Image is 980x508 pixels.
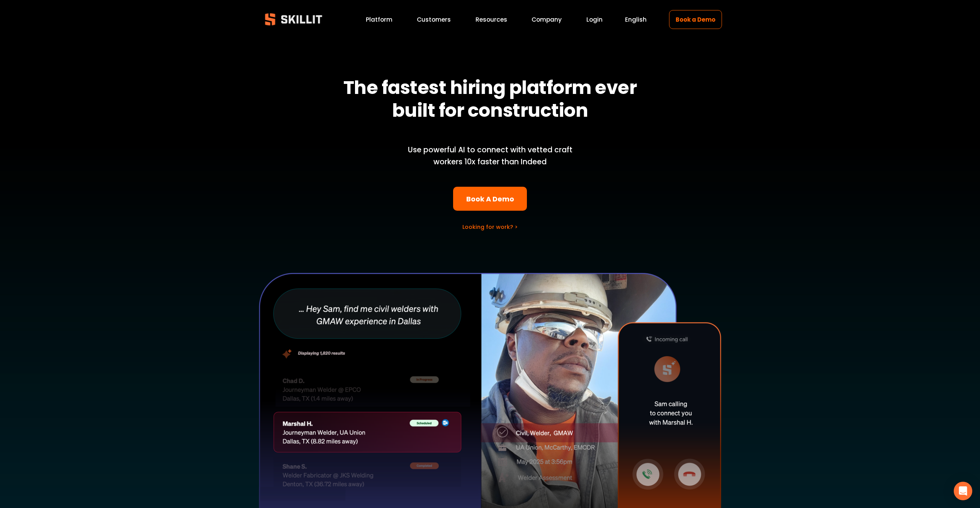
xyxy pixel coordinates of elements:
[395,144,586,168] p: Use powerful AI to connect with vetted craft workers 10x faster than Indeed
[586,14,603,25] a: Login
[417,14,451,25] a: Customers
[476,15,507,24] span: Resources
[954,482,972,500] div: Open Intercom Messenger
[532,14,562,25] a: Company
[625,15,647,24] span: English
[625,14,647,25] div: language picker
[462,223,518,231] a: Looking for work? >
[366,14,392,25] a: Platform
[476,14,507,25] a: folder dropdown
[669,10,722,29] a: Book a Demo
[343,75,640,123] strong: The fastest hiring platform ever built for construction
[258,8,329,31] img: Skillit
[453,187,527,211] a: Book A Demo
